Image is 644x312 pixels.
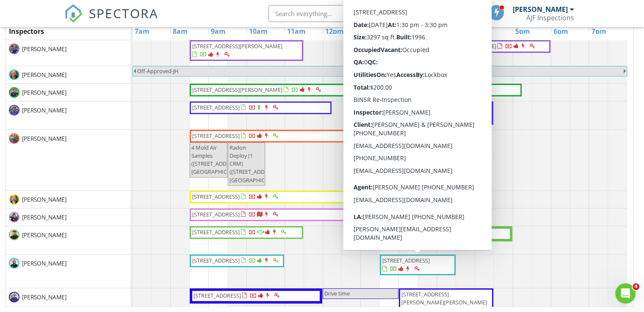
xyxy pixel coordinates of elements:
span: [PERSON_NAME] [20,259,68,268]
img: image20230130174929b77b8c09.jpeg [9,87,19,98]
span: [STREET_ADDRESS] [192,257,240,264]
a: 11am [285,25,308,38]
span: [STREET_ADDRESS] [192,228,240,236]
span: [PERSON_NAME] [20,88,68,97]
img: kurtis_n.jpg [9,69,19,80]
span: [PERSON_NAME] [20,195,68,204]
span: Inspectors [9,27,44,36]
span: [PERSON_NAME] [20,134,68,143]
img: image202301171655117d18a169_1.jpeg [9,292,19,302]
span: [PERSON_NAME] [20,293,68,301]
span: Radon Deploy (1 CRM) ([STREET_ADDRESS], [GEOGRAPHIC_DATA]) [229,144,285,184]
span: [PERSON_NAME] [20,71,68,79]
img: image2023012716411369d34081.jpeg [9,212,19,222]
a: 9am [209,25,228,38]
span: 4 Mold Air Samples ([STREET_ADDRESS], [GEOGRAPHIC_DATA]) [191,144,246,176]
span: [STREET_ADDRESS] [192,193,240,200]
span: [STREET_ADDRESS] [382,132,430,140]
a: 10am [247,25,270,38]
span: [STREET_ADDRESS][PERSON_NAME] [192,86,282,93]
span: [STREET_ADDRESS][PERSON_NAME] [192,42,282,50]
span: Off-Approved-JH [137,67,178,75]
span: [STREET_ADDRESS] [192,104,240,111]
span: 4 [633,283,639,290]
span: [STREET_ADDRESS] [193,292,241,299]
input: Search everything... [268,5,438,22]
a: 3pm [437,25,456,38]
a: 7pm [589,25,608,38]
span: SPECTORA [89,4,158,22]
span: [STREET_ADDRESS] [382,257,430,264]
iframe: Intercom live chat [615,283,636,304]
img: david_gramp.jpg [9,258,19,268]
a: 6pm [551,25,570,38]
span: [STREET_ADDRESS] [192,132,240,140]
a: 2pm [399,25,418,38]
div: [PERSON_NAME] [513,5,568,14]
span: [STREET_ADDRESS] [384,230,431,237]
span: [PERSON_NAME] [20,45,68,53]
span: [STREET_ADDRESS][PERSON_NAME] [384,105,474,112]
span: [PERSON_NAME] [20,213,68,222]
span: [PERSON_NAME] [20,231,68,239]
img: matt_shakespeare_photo.jpg [9,230,19,240]
img: tyler.jpg [9,105,19,115]
a: 4pm [475,25,494,38]
span: [PERSON_NAME] [20,106,68,115]
img: d68edfb263f546258320798d8f4d03b5_l0_0011_13_2023__3_32_02_pm.jpg [9,44,19,54]
a: 8am [171,25,190,38]
a: 1pm [361,25,380,38]
div: AJF Inspections [526,14,574,22]
span: [STREET_ADDRESS] [192,211,240,218]
a: 5pm [513,25,532,38]
img: The Best Home Inspection Software - Spectora [64,4,83,23]
img: image202303202148199b2a6088.jpeg [9,133,19,144]
img: levi_k.jpg [9,194,19,205]
span: Drive time [324,290,350,297]
a: SPECTORA [64,11,158,29]
a: 12pm [323,25,346,38]
span: [STREET_ADDRESS][PERSON_NAME][PERSON_NAME] [363,42,496,50]
span: [STREET_ADDRESS][PERSON_NAME][PERSON_NAME] [401,290,487,306]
